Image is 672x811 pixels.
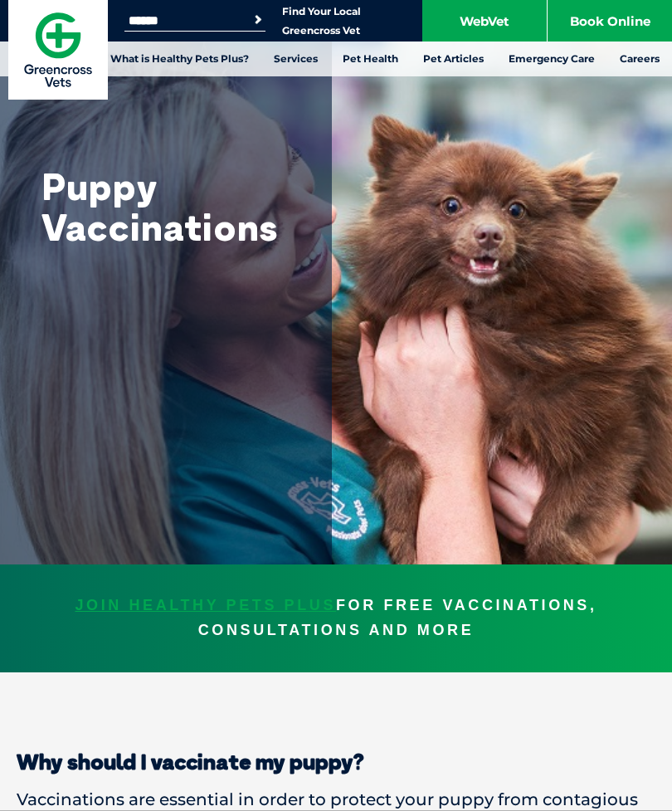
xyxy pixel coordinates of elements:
a: JOIN HEALTHY PETS PLUS [75,597,336,613]
button: Search [250,12,266,28]
a: Find Your Local Greencross Vet [282,5,361,37]
a: Careers [607,42,672,76]
span: JOIN HEALTHY PETS PLUS [75,594,336,618]
a: Emergency Care [496,42,607,76]
p: FOR FREE VACCINATIONS, CONSULTATIONS AND MORE [17,594,655,643]
a: Pet Articles [411,42,496,76]
a: What is Healthy Pets Plus? [98,42,261,76]
strong: Why should I vaccinate my puppy? [17,748,364,775]
a: Pet Health [330,42,411,76]
h1: Puppy Vaccinations [41,166,290,247]
a: Services [261,42,330,76]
